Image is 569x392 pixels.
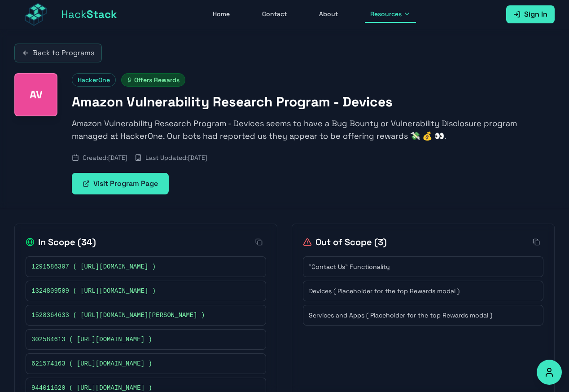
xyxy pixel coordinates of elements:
[61,7,117,22] span: Hack
[83,153,127,162] span: Created: [DATE]
[537,360,562,385] button: Accessibility Options
[121,73,185,87] span: Offers Rewards
[309,286,460,295] span: Devices ( Placeholder for the top Rewards modal )
[26,236,96,248] h2: In Scope ( 34 )
[31,286,156,295] span: 1324809509 ( [URL][DOMAIN_NAME] )
[145,153,207,162] span: Last Updated: [DATE]
[207,6,235,23] a: Home
[303,236,387,248] h2: Out of Scope ( 3 )
[309,262,390,271] span: "Contact Us" Functionality
[365,6,416,23] button: Resources
[524,9,547,20] span: Sign In
[309,311,492,320] span: Services and Apps ( Placeholder for the top Rewards modal )
[72,173,169,194] a: Visit Program Page
[529,235,543,249] button: Copy all out-of-scope items
[506,5,555,23] a: Sign In
[72,117,555,142] p: Amazon Vulnerability Research Program - Devices seems to have a Bug Bounty or Vulnerability Discl...
[31,335,152,344] span: 302584613 ( [URL][DOMAIN_NAME] )
[31,262,156,271] span: 1291586307 ( [URL][DOMAIN_NAME] )
[252,235,266,249] button: Copy all in-scope items
[72,73,116,87] span: HackerOne
[257,6,292,23] a: Contact
[87,7,117,21] span: Stack
[72,94,555,110] h1: Amazon Vulnerability Research Program - Devices
[31,359,152,368] span: 621574163 ( [URL][DOMAIN_NAME] )
[314,6,343,23] a: About
[370,9,402,18] span: Resources
[31,311,205,320] span: 1528364633 ( [URL][DOMAIN_NAME][PERSON_NAME] )
[14,44,102,62] a: Back to Programs
[14,73,57,116] div: Amazon Vulnerability Research Program - Devices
